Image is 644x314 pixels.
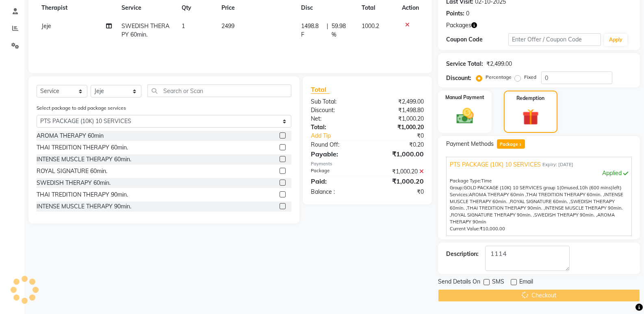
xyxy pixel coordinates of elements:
[367,115,430,123] div: ₹1,000.20
[37,132,104,140] div: AROMA THERAPY 60min
[464,185,622,191] span: used, left)
[367,188,430,196] div: ₹0
[526,192,604,197] span: THAI TREDITION THERAPY 60min. ,
[604,34,627,46] button: Apply
[450,169,628,178] div: Applied
[492,277,504,288] span: SMS
[37,191,128,199] div: THAI TREDITION THERAPY 90min.
[445,94,484,101] label: Manual Payment
[41,22,51,30] span: Jeje
[446,74,471,82] div: Discount:
[450,192,623,204] span: INTENSE MUSCLE THERAPY 60min. ,
[446,21,471,30] span: Packages
[305,132,378,140] a: Add Tip
[516,95,544,102] label: Redemption
[486,74,512,81] label: Percentage
[469,192,526,197] span: AROMA THERAPY 60min ,
[37,155,131,164] div: INTENSE MUSCLE THERAPY 60min.
[450,199,615,211] span: SWEDISH THERAPY 60min. ,
[305,141,367,149] div: Round Off:
[367,149,430,159] div: ₹1,000.00
[305,176,367,186] div: Paid:
[446,9,464,18] div: Points:
[446,250,479,258] div: Description:
[524,74,536,81] label: Fixed
[467,205,545,211] span: THAI TREDITION THERAPY 90min. ,
[37,104,126,112] label: Select package to add package services
[327,22,328,39] span: |
[446,35,508,44] div: Coupon Code
[37,143,128,152] div: THAI TREDITION THERAPY 60min.
[451,106,479,126] img: _cash.svg
[450,185,464,191] span: Group:
[579,185,613,191] span: 10h (600 mins)
[37,179,111,187] div: SWEDISH THERAPY 60min.
[508,33,601,46] input: Enter Offer / Coupon Code
[438,277,480,288] span: Send Details On
[362,22,379,30] span: 1000.2
[147,84,291,97] input: Search or Scan
[332,22,352,39] span: 59.98 %
[534,212,597,218] span: SWEDISH THERAPY 90min. ,
[480,226,505,232] span: ₹10,000.00
[450,192,469,197] span: Services:
[301,22,323,39] span: 1498.8 F
[305,115,367,123] div: Net:
[367,123,430,132] div: ₹1,000.20
[305,167,367,176] div: Package
[305,188,367,196] div: Balance :
[450,226,480,232] span: Current Value:
[519,277,533,288] span: Email
[311,85,330,94] span: Total
[367,97,430,106] div: ₹2,499.00
[367,141,430,149] div: ₹0.20
[378,132,430,140] div: ₹0
[367,176,430,186] div: ₹1,000.20
[486,60,512,68] div: ₹2,499.00
[37,202,131,211] div: INTENSE MUSCLE THERAPY 90min.
[446,140,494,148] span: Payment Methods
[518,143,523,147] span: 1
[497,139,525,149] span: Package
[517,107,544,127] img: _gift.svg
[367,167,430,176] div: ₹1,000.20
[450,160,541,169] span: PTS PACKAGE (10K) 10 SERVICES
[510,199,570,204] span: ROYAL SIGNATURE 60min. ,
[37,167,107,175] div: ROYAL SIGNATURE 60min.
[305,149,367,159] div: Payable:
[121,22,169,38] span: SWEDISH THERAPY 60min.
[305,106,367,115] div: Discount:
[542,161,573,168] span: Expiry: [DATE]
[464,185,559,191] span: GOLD PACKAGE (10K) 10 SERVICES group 1
[367,106,430,115] div: ₹1,498.80
[221,22,234,30] span: 2499
[311,160,424,167] div: Payments
[305,97,367,106] div: Sub Total:
[466,9,469,18] div: 0
[450,178,481,184] span: Package Type:
[559,185,568,191] span: (0m
[305,123,367,132] div: Total:
[451,212,534,218] span: ROYAL SIGNATURE THERAPY 90min. ,
[446,60,483,68] div: Service Total:
[182,22,185,30] span: 1
[481,178,492,184] span: Time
